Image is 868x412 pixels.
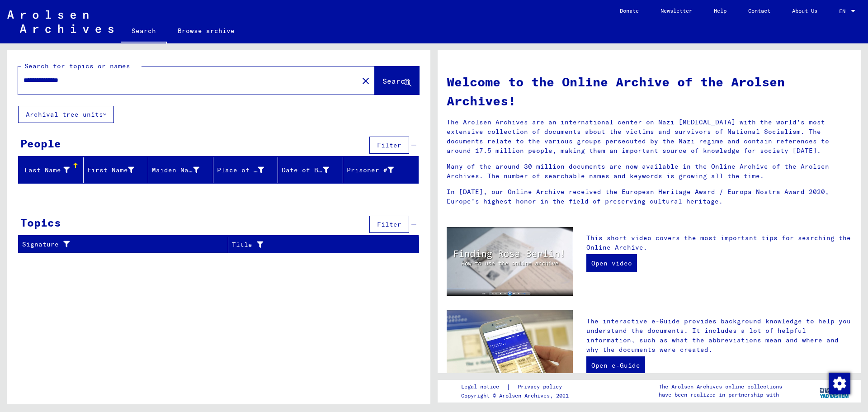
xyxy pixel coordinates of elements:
p: have been realized in partnership with [659,391,782,399]
div: | [461,382,573,392]
div: Title [232,237,408,252]
div: Signature [22,237,228,252]
img: Change consent [829,373,850,394]
p: Many of the around 30 million documents are now available in the Online Archive of the Arolsen Ar... [447,162,852,181]
a: Privacy policy [510,382,573,392]
p: Copyright © Arolsen Archives, 2021 [461,392,573,400]
div: Prisoner # [347,163,408,177]
a: Open video [586,254,637,272]
mat-header-cell: Maiden Name [148,157,213,183]
div: Topics [20,214,61,231]
div: Place of Birth [217,163,278,177]
span: EN [839,8,849,14]
div: Change consent [828,372,850,394]
button: Filter [369,137,409,154]
div: Date of Birth [282,166,329,175]
div: Place of Birth [217,166,264,175]
mat-header-cell: Date of Birth [278,157,343,183]
span: Filter [377,220,401,228]
div: Title [232,240,396,250]
mat-icon: close [360,76,371,86]
p: In [DATE], our Online Archive received the European Heritage Award / Europa Nostra Award 2020, Eu... [447,187,852,206]
div: Last Name [22,166,70,175]
a: Open e-Guide [586,356,645,374]
img: video.jpg [447,227,573,296]
button: Search [375,66,419,95]
p: The interactive e-Guide provides background knowledge to help you understand the documents. It in... [586,317,852,355]
button: Filter [369,216,409,233]
a: Search [121,20,167,43]
div: Maiden Name [152,163,213,177]
mat-header-cell: Place of Birth [213,157,278,183]
div: Signature [22,240,217,249]
span: Filter [377,141,401,149]
img: Arolsen_neg.svg [7,10,113,33]
img: eguide.jpg [447,310,573,394]
mat-header-cell: First Name [84,157,149,183]
button: Archival tree units [18,106,114,123]
div: Last Name [22,163,83,177]
p: The Arolsen Archives are an international center on Nazi [MEDICAL_DATA] with the world’s most ext... [447,118,852,156]
a: Legal notice [461,382,506,392]
div: Maiden Name [152,166,199,175]
h1: Welcome to the Online Archive of the Arolsen Archives! [447,72,852,110]
div: Prisoner # [347,166,394,175]
span: Search [382,76,410,85]
p: The Arolsen Archives online collections [659,383,782,391]
button: Clear [357,71,375,90]
div: First Name [87,166,135,175]
div: First Name [87,163,148,177]
img: yv_logo.png [818,379,852,402]
mat-header-cell: Last Name [19,157,84,183]
p: This short video covers the most important tips for searching the Online Archive. [586,233,852,252]
mat-header-cell: Prisoner # [343,157,419,183]
a: Browse archive [167,20,245,42]
mat-label: Search for topics or names [24,62,130,70]
div: People [20,135,61,152]
div: Date of Birth [282,163,343,177]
